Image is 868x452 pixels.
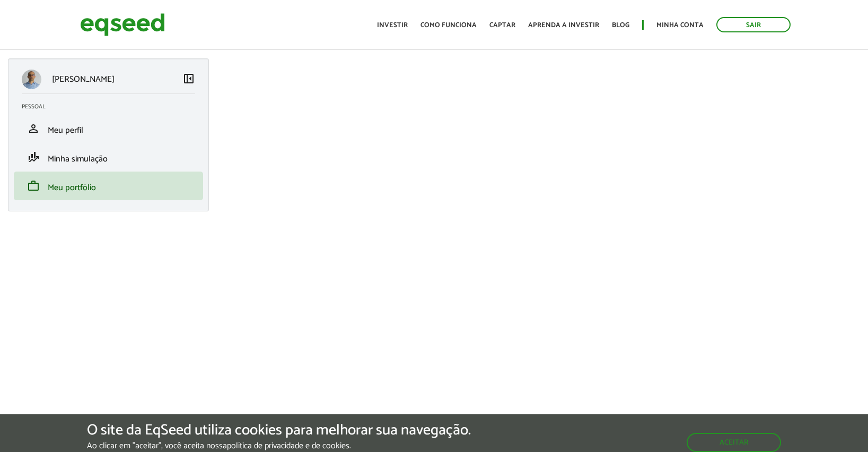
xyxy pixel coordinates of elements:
a: Minha conta [656,22,704,29]
span: person [27,122,40,135]
span: Meu portfólio [48,181,96,195]
p: Ao clicar em "aceitar", você aceita nossa . [87,441,471,451]
h5: O site da EqSeed utiliza cookies para melhorar sua navegação. [87,422,471,439]
span: Minha simulação [48,152,108,166]
a: Colapsar menu [182,72,195,87]
a: Investir [377,22,408,29]
li: Minha simulação [14,143,203,172]
a: Captar [489,22,515,29]
a: workMeu portfólio [22,180,195,192]
img: EqSeed [80,11,165,39]
span: Meu perfil [48,123,83,138]
a: Blog [612,22,629,29]
a: política de privacidade e de cookies [227,442,349,450]
li: Meu perfil [14,114,203,143]
button: Aceitar [687,433,781,452]
span: left_panel_close [182,72,195,85]
p: [PERSON_NAME] [52,74,115,84]
h2: Pessoal [22,104,203,110]
span: work [27,180,40,192]
a: finance_modeMinha simulação [22,151,195,164]
a: personMeu perfil [22,122,195,135]
a: Como funciona [420,22,477,29]
span: finance_mode [27,151,40,164]
a: Aprenda a investir [528,22,599,29]
li: Meu portfólio [14,172,203,200]
a: Sair [716,17,791,32]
